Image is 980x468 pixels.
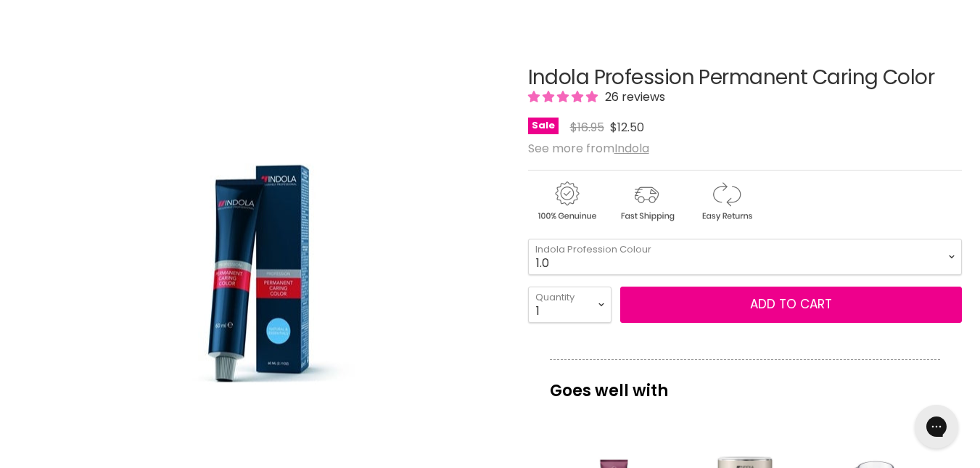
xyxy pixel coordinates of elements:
[134,82,388,464] img: Indola Profession Permanent Caring Color
[620,287,962,323] button: Add to cart
[610,119,644,136] span: $12.50
[550,359,940,407] p: Goes well with
[608,179,685,223] img: shipping.gif
[528,67,962,89] h1: Indola Profession Permanent Caring Color
[570,119,604,136] span: $16.95
[528,179,605,223] img: genuine.gif
[688,179,765,223] img: returns.gif
[601,89,665,105] span: 26 reviews
[750,295,832,313] span: Add to cart
[528,89,601,105] span: 4.96 stars
[528,287,612,323] select: Quantity
[528,118,559,134] span: Sale
[528,140,649,157] span: See more from
[907,400,965,453] iframe: Gorgias live chat messenger
[614,140,649,157] a: Indola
